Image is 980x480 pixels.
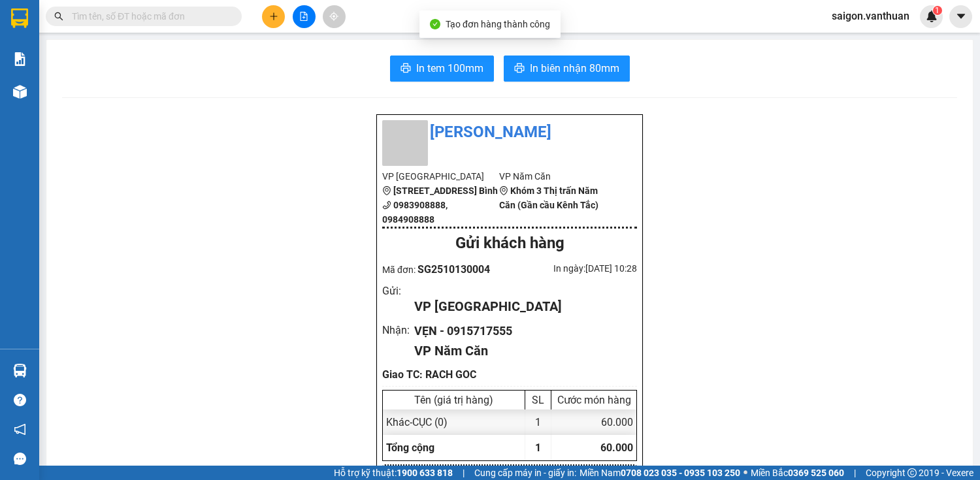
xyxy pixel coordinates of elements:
[393,185,498,196] b: [STREET_ADDRESS] Bình
[382,261,510,278] div: Mã đơn:
[382,200,391,210] span: phone
[416,60,483,76] span: In tem 100mm
[299,12,308,21] span: file-add
[11,8,28,28] img: logo-vxr
[525,409,551,435] div: 1
[400,63,411,75] span: printer
[600,441,633,454] span: 60.000
[854,466,856,480] span: |
[529,394,547,406] div: SL
[535,441,541,454] span: 1
[414,296,627,317] div: VP [GEOGRAPHIC_DATA]
[382,366,637,383] div: Giao TC: RACH GOC
[414,322,627,340] div: VẸN - 0915717555
[933,6,942,15] sup: 1
[474,466,576,480] span: Cung cấp máy in - giấy in:
[907,468,917,477] span: copyright
[54,12,63,21] span: search
[382,200,448,225] b: 0983908888, 0984908888
[551,409,636,435] div: 60.000
[414,341,627,361] div: VP Năm Căn
[955,10,967,22] span: caret-down
[14,453,26,465] span: message
[14,394,26,406] span: question-circle
[743,470,747,475] span: ⚪️
[580,466,740,480] span: Miền Nam
[499,185,598,210] b: Khóm 3 Thị trấn Năm Căn (Gần cầu Kênh Tắc)
[334,466,453,480] span: Hỗ trợ kỹ thuật:
[13,52,27,66] img: solution-icon
[390,56,494,82] button: printerIn tem 100mm
[446,19,550,29] span: Tạo đơn hàng thành công
[13,85,27,99] img: warehouse-icon
[382,120,637,145] li: [PERSON_NAME]
[504,56,630,82] button: printerIn biên nhận 80mm
[382,322,414,338] div: Nhận :
[949,5,972,28] button: caret-down
[499,169,616,184] li: VP Năm Căn
[510,261,637,276] div: In ngày: [DATE] 10:28
[555,394,633,406] div: Cước món hàng
[788,468,844,478] strong: 0369 525 060
[514,63,525,75] span: printer
[821,8,920,24] span: saigon.vanthuan
[397,468,453,478] strong: 1900 633 818
[621,468,740,478] strong: 0708 023 035 - 0935 103 250
[386,416,448,428] span: Khác - CỤC (0)
[269,12,278,21] span: plus
[417,263,490,276] span: SG2510130004
[463,466,465,480] span: |
[382,231,637,256] div: Gửi khách hàng
[382,283,414,299] div: Gửi :
[430,19,440,29] span: check-circle
[14,423,26,436] span: notification
[293,5,316,28] button: file-add
[386,441,434,454] span: Tổng cộng
[935,6,939,15] span: 1
[72,9,226,24] input: Tìm tên, số ĐT hoặc mã đơn
[13,364,27,377] img: warehouse-icon
[323,5,346,28] button: aim
[530,60,619,76] span: In biên nhận 80mm
[382,169,499,184] li: VP [GEOGRAPHIC_DATA]
[262,5,285,28] button: plus
[926,10,938,22] img: icon-new-feature
[499,186,508,195] span: environment
[329,12,338,21] span: aim
[386,394,521,406] div: Tên (giá trị hàng)
[382,186,391,195] span: environment
[751,466,844,480] span: Miền Bắc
